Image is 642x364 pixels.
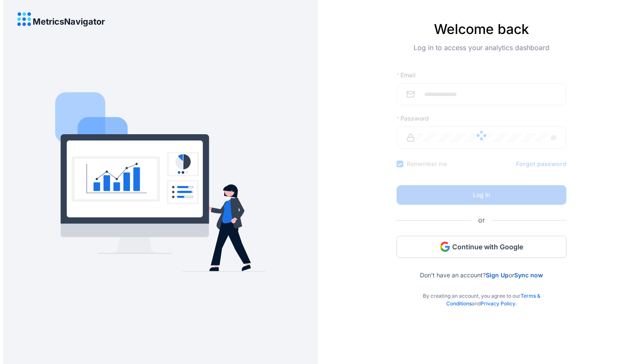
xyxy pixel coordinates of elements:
[486,271,509,279] a: Sign Up
[397,236,566,258] button: Continue with Google
[397,279,566,308] div: By creating an account, you agree to our and .
[452,242,523,251] span: Continue with Google
[471,215,492,226] span: or
[397,258,566,279] div: Don’t have an account? or
[481,300,515,307] a: Privacy Policy
[397,21,566,37] h4: Welcome back
[514,271,543,279] a: Sync now
[397,42,566,66] div: Log in to access your analytics dashboard
[33,17,105,26] h4: MetricsNavigator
